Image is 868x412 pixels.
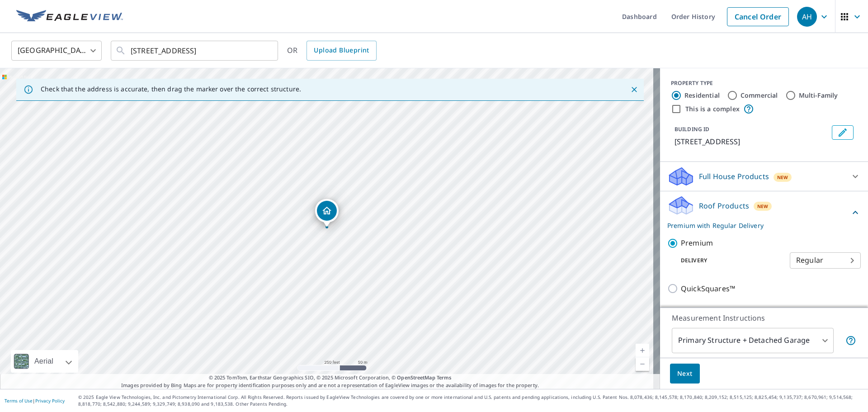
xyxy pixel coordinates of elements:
[11,350,78,373] div: Aerial
[727,7,789,26] a: Cancel Order
[845,335,856,346] span: Your report will include the primary structure and a detached garage if one exists.
[636,344,649,357] a: Current Level 17, Zoom In
[681,283,735,294] p: QuickSquares™
[699,171,769,182] p: Full House Products
[685,104,740,114] label: This is a complex
[681,237,713,249] p: Premium
[16,10,123,24] img: EV Logo
[5,398,65,403] p: |
[667,256,790,265] p: Delivery
[5,398,33,404] a: Terms of Use
[667,166,861,187] div: Full House ProductsNew
[757,203,769,210] span: New
[315,199,339,227] div: Dropped pin, building 1, Residential property, 3641 NW Tustin Ranch Dr Portland, OR 97229
[672,328,834,353] div: Primary Structure + Detached Garage
[684,91,720,100] label: Residential
[670,364,700,384] button: Next
[667,221,850,230] p: Premium with Regular Delivery
[131,38,259,63] input: Search by address or latitude-longitude
[32,350,56,373] div: Aerial
[437,374,452,381] a: Terms
[677,368,693,379] span: Next
[777,174,788,181] span: New
[790,248,861,273] div: Regular
[41,85,301,93] p: Check that the address is accurate, then drag the marker over the correct structure.
[314,45,369,56] span: Upload Blueprint
[287,41,377,61] div: OR
[699,200,749,211] p: Roof Products
[832,125,854,140] button: Edit building 1
[667,195,861,230] div: Roof ProductsNewPremium with Regular Delivery
[307,41,376,61] a: Upload Blueprint
[671,79,857,87] div: PROPERTY TYPE
[35,398,65,404] a: Privacy Policy
[799,91,838,100] label: Multi-Family
[675,125,709,133] p: BUILDING ID
[672,313,856,323] p: Measurement Instructions
[675,136,828,147] p: [STREET_ADDRESS]
[797,7,817,27] div: AH
[741,91,778,100] label: Commercial
[209,374,452,382] span: © 2025 TomTom, Earthstar Geographics SIO, © 2025 Microsoft Corporation, ©
[11,38,102,63] div: [GEOGRAPHIC_DATA]
[397,374,435,381] a: OpenStreetMap
[636,357,649,371] a: Current Level 17, Zoom Out
[78,394,863,407] p: © 2025 Eagle View Technologies, Inc. and Pictometry International Corp. All Rights Reserved. Repo...
[628,84,640,95] button: Close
